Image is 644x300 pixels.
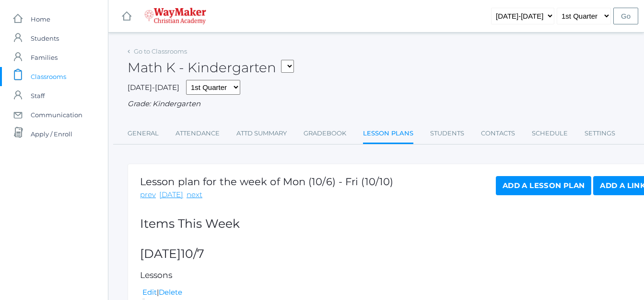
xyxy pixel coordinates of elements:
[159,288,182,297] a: Delete
[31,29,59,48] span: Students
[176,124,220,143] a: Attendance
[31,124,72,144] span: Apply / Enroll
[128,124,159,143] a: General
[31,48,58,67] span: Families
[181,246,204,261] span: 10/7
[142,288,157,297] a: Edit
[430,124,464,143] a: Students
[187,189,202,200] a: next
[585,124,615,143] a: Settings
[159,189,183,200] a: [DATE]
[128,83,179,92] span: [DATE]-[DATE]
[496,176,591,195] a: Add a Lesson Plan
[31,10,50,29] span: Home
[140,189,156,200] a: prev
[236,124,287,143] a: Attd Summary
[31,105,82,124] span: Communication
[31,86,45,105] span: Staff
[363,124,413,144] a: Lesson Plans
[128,60,294,75] h2: Math K - Kindergarten
[532,124,568,143] a: Schedule
[134,47,187,55] a: Go to Classrooms
[140,176,393,187] h1: Lesson plan for the week of Mon (10/6) - Fri (10/10)
[144,8,206,24] img: 4_waymaker-logo-stack-white.png
[481,124,515,143] a: Contacts
[31,67,66,86] span: Classrooms
[613,8,638,24] input: Go
[304,124,346,143] a: Gradebook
